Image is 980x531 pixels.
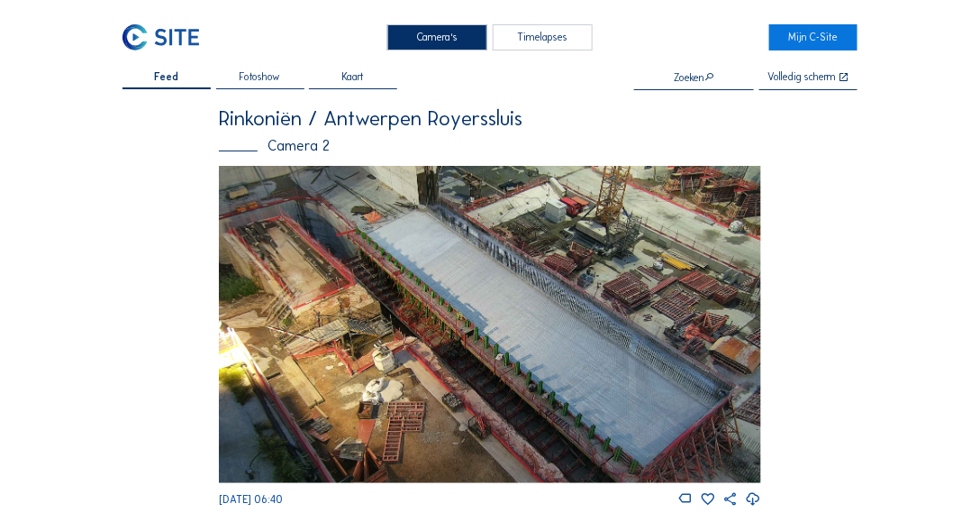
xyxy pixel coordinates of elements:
img: C-SITE Logo [122,24,199,50]
a: C-SITE Logo [122,24,211,50]
div: Timelapses [493,24,593,50]
span: [DATE] 06:40 [219,493,283,506]
span: Feed [154,72,178,82]
div: Camera's [387,24,487,50]
div: Rinkoniën / Antwerpen Royerssluis [219,108,761,129]
img: Image [219,166,761,484]
div: Camera 2 [219,139,761,153]
a: Mijn C-Site [769,24,857,50]
span: Kaart [342,72,364,82]
span: Fotoshow [240,72,280,82]
div: Volledig scherm [768,72,837,83]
